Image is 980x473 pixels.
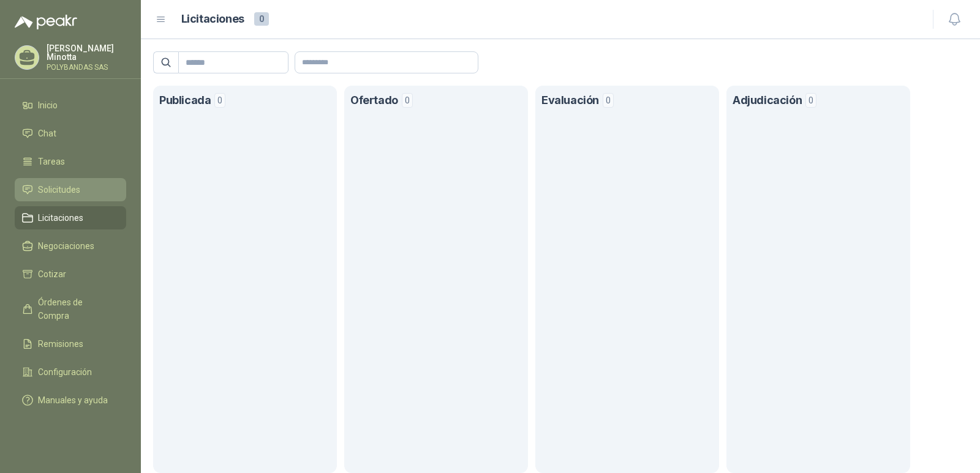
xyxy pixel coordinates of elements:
[214,93,225,108] span: 0
[15,122,126,145] a: Chat
[15,263,126,286] a: Cotizar
[38,393,108,407] span: Manuales y ayuda
[541,92,599,110] h1: Evaluación
[15,150,126,173] a: Tareas
[805,93,816,108] span: 0
[15,332,126,356] a: Remisiones
[38,267,66,281] span: Cotizar
[254,12,269,26] span: 0
[350,92,398,110] h1: Ofertado
[38,155,65,168] span: Tareas
[15,360,126,384] a: Configuración
[15,206,126,229] a: Licitaciones
[181,10,244,28] h1: Licitaciones
[15,94,126,117] a: Inicio
[38,127,56,140] span: Chat
[38,337,83,351] span: Remisiones
[38,239,94,253] span: Negociaciones
[38,211,83,225] span: Licitaciones
[733,92,802,110] h1: Adjudicación
[38,365,92,379] span: Configuración
[38,296,115,322] span: Órdenes de Compra
[603,93,614,108] span: 0
[15,389,126,412] a: Manuales y ayuda
[47,64,126,71] p: POLYBANDAS SAS
[15,178,126,201] a: Solicitudes
[402,93,413,108] span: 0
[15,234,126,258] a: Negociaciones
[38,183,80,196] span: Solicitudes
[159,92,211,110] h1: Publicada
[38,99,58,112] span: Inicio
[47,44,126,61] p: [PERSON_NAME] Minotta
[15,15,77,29] img: Logo peakr
[15,291,126,327] a: Órdenes de Compra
